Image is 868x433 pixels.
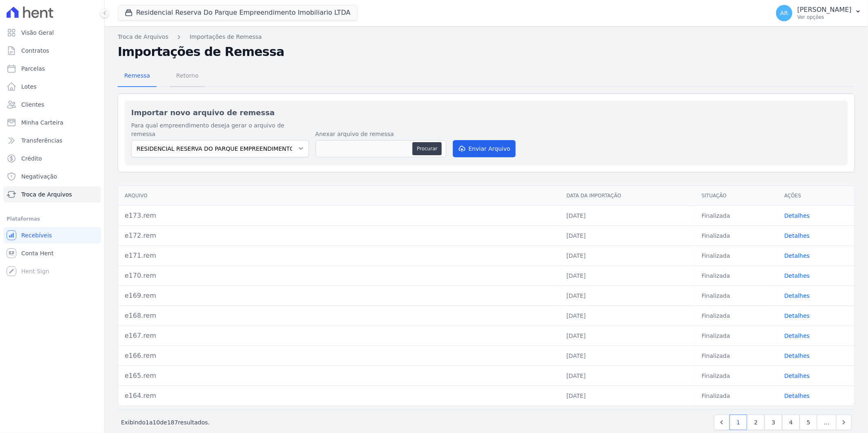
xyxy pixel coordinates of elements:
[3,42,101,59] a: Contratos
[171,67,204,84] span: Retorno
[560,186,695,206] th: Data da Importação
[836,415,852,430] a: Next
[125,371,553,381] div: e165.rem
[800,415,817,430] a: 5
[695,386,778,406] td: Finalizada
[3,114,101,131] a: Minha Carteira
[784,333,810,339] a: Detalhes
[167,419,178,426] span: 187
[765,415,782,430] a: 3
[190,33,262,41] a: Importações de Remessa
[131,121,309,138] label: Para qual empreendimento deseja gerar o arquivo de remessa
[21,118,63,127] span: Minha Carteira
[3,132,101,149] a: Transferências
[560,266,695,286] td: [DATE]
[125,271,553,281] div: e170.rem
[21,47,49,55] span: Contratos
[695,225,778,246] td: Finalizada
[119,67,155,84] span: Remessa
[21,83,37,91] span: Lotes
[121,418,210,426] p: Exibindo a de resultados.
[118,33,855,41] nav: Breadcrumb
[170,66,205,87] a: Retorno
[695,286,778,306] td: Finalizada
[770,2,868,25] button: AR [PERSON_NAME] Ver opções
[797,14,852,20] p: Ver opções
[782,415,800,430] a: 4
[315,130,446,138] label: Anexar arquivo de remessa
[784,232,810,239] a: Detalhes
[3,60,101,77] a: Parcelas
[118,33,168,41] a: Troca de Arquivos
[695,205,778,225] td: Finalizada
[3,245,101,261] a: Conta Hent
[780,10,788,16] span: AR
[560,326,695,346] td: [DATE]
[21,249,54,257] span: Conta Hent
[7,214,98,224] div: Plataformas
[714,415,729,430] a: Previous
[560,225,695,246] td: [DATE]
[695,266,778,286] td: Finalizada
[747,415,765,430] a: 2
[131,107,841,118] h2: Importar novo arquivo de remessa
[21,100,44,109] span: Clientes
[21,65,45,73] span: Parcelas
[125,251,553,261] div: e171.rem
[784,272,810,279] a: Detalhes
[778,186,855,206] th: Ações
[21,29,54,37] span: Visão Geral
[560,346,695,366] td: [DATE]
[453,140,516,157] button: Enviar Arquivo
[412,142,442,155] button: Procurar
[125,391,553,401] div: e164.rem
[3,168,101,185] a: Negativação
[784,312,810,319] a: Detalhes
[118,45,855,59] h2: Importações de Remessa
[695,326,778,346] td: Finalizada
[560,246,695,266] td: [DATE]
[125,331,553,341] div: e167.rem
[784,393,810,399] a: Detalhes
[695,346,778,366] td: Finalizada
[797,6,852,14] p: [PERSON_NAME]
[21,190,72,199] span: Troca de Arquivos
[145,419,149,426] span: 1
[695,306,778,326] td: Finalizada
[118,66,205,87] nav: Tab selector
[3,186,101,203] a: Troca de Arquivos
[784,353,810,359] a: Detalhes
[125,351,553,361] div: e166.rem
[21,172,57,181] span: Negativação
[21,136,63,145] span: Transferências
[21,231,52,239] span: Recebíveis
[118,5,358,20] button: Residencial Reserva Do Parque Empreendimento Imobiliario LTDA
[695,246,778,266] td: Finalizada
[3,78,101,95] a: Lotes
[118,186,560,206] th: Arquivo
[125,311,553,321] div: e168.rem
[729,415,747,430] a: 1
[3,150,101,167] a: Crédito
[21,154,42,163] span: Crédito
[125,231,553,241] div: e172.rem
[560,366,695,386] td: [DATE]
[695,186,778,206] th: Situação
[3,96,101,113] a: Clientes
[784,212,810,219] a: Detalhes
[695,366,778,386] td: Finalizada
[3,227,101,243] a: Recebíveis
[125,291,553,301] div: e169.rem
[784,373,810,379] a: Detalhes
[125,211,553,221] div: e173.rem
[3,25,101,41] a: Visão Geral
[784,252,810,259] a: Detalhes
[153,419,160,426] span: 10
[118,66,157,87] a: Remessa
[784,292,810,299] a: Detalhes
[560,306,695,326] td: [DATE]
[560,286,695,306] td: [DATE]
[817,415,837,430] span: …
[560,205,695,225] td: [DATE]
[560,386,695,406] td: [DATE]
